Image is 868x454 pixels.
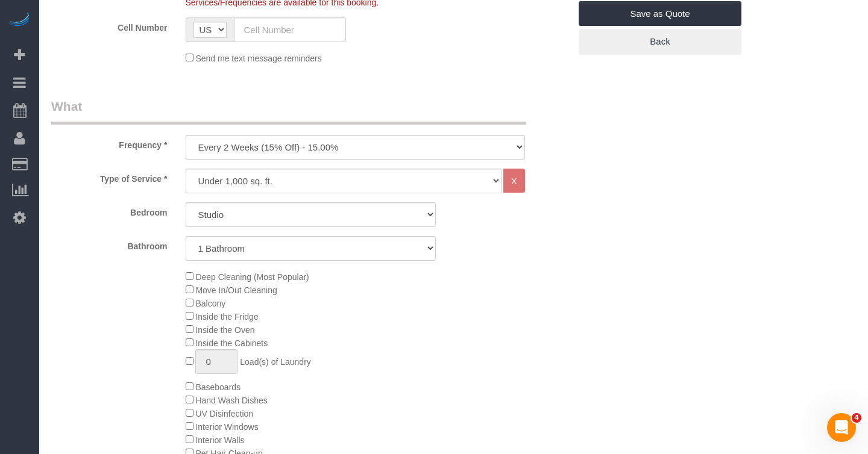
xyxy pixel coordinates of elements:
label: Bedroom [42,202,177,219]
span: Baseboards [195,382,241,392]
span: Balcony [195,299,225,308]
legend: What [51,98,526,125]
span: Interior Walls [195,435,244,445]
span: Send me text message reminders [195,54,321,63]
label: Bathroom [42,236,177,252]
label: Type of Service * [42,169,177,185]
span: Inside the Oven [195,325,254,335]
input: Cell Number [234,17,347,42]
span: Move In/Out Cleaning [195,285,277,295]
a: Save as Quote [579,1,741,26]
label: Cell Number [42,17,177,34]
iframe: Intercom live chat [827,413,856,442]
span: Inside the Cabinets [195,338,268,348]
label: Frequency * [42,135,177,151]
img: Automaid Logo [7,12,31,29]
a: Back [579,29,741,54]
span: Hand Wash Dishes [195,396,267,405]
span: UV Disinfection [195,409,253,418]
span: Load(s) of Laundry [240,357,311,367]
span: Interior Windows [195,422,258,432]
span: Deep Cleaning (Most Popular) [195,272,309,282]
span: Inside the Fridge [195,312,258,322]
span: 4 [852,413,861,423]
